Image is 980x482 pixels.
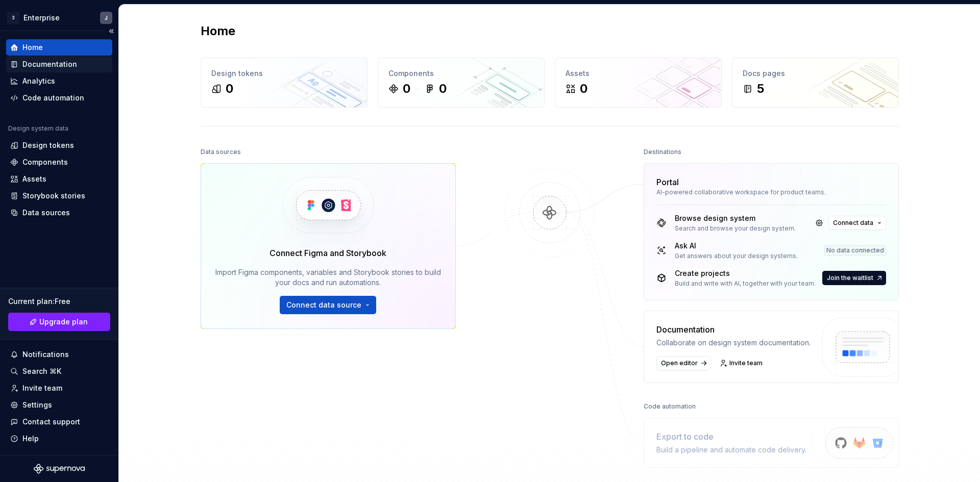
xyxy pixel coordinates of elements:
a: Analytics [6,73,112,89]
div: Assets [566,68,711,79]
div: 0 [580,81,587,97]
a: Components00 [378,58,545,108]
div: Assets [22,174,46,184]
div: Destinations [644,145,681,159]
button: Search ⌘K [6,363,112,379]
div: Help [22,434,39,444]
div: Enterprise [23,13,60,23]
div: Current plan : Free [8,296,110,307]
div: 0 [439,81,447,97]
div: Search ⌘K [22,366,61,376]
a: Open editor [656,356,710,370]
div: Import Figma components, variables and Storybook stories to build your docs and run automations. [215,267,441,288]
div: 3 [7,12,19,24]
a: Invite team [717,356,767,370]
div: No data connected [824,245,886,256]
div: Ask AI [675,241,798,251]
a: Components [6,154,112,170]
a: Settings [6,397,112,413]
div: Portal [656,176,679,188]
span: Open editor [661,359,698,367]
a: Code automation [6,90,112,106]
a: Invite team [6,380,112,396]
div: Code automation [22,93,84,103]
div: Components [388,68,534,79]
div: Build and write with AI, together with your team. [675,280,816,288]
div: Contact support [22,417,80,427]
div: Settings [22,400,52,410]
div: Collaborate on design system documentation. [656,338,811,348]
a: Assets0 [555,58,722,108]
div: AI-powered collaborative workspace for product teams. [656,188,886,196]
button: Join the waitlist [822,271,886,285]
button: 3EnterpriseJ [2,7,116,29]
div: Design tokens [211,68,357,79]
div: Data sources [201,145,241,159]
a: Storybook stories [6,188,112,204]
a: Design tokens0 [201,58,367,108]
a: Documentation [6,56,112,72]
div: Notifications [22,349,69,360]
div: Code automation [644,399,696,414]
div: Browse design system [675,213,796,223]
div: Connect Figma and Storybook [269,247,386,259]
a: Design tokens [6,137,112,154]
span: Join the waitlist [827,274,873,282]
div: Search and browse your design system. [675,224,796,233]
a: Docs pages5 [732,58,899,108]
div: 5 [757,81,764,97]
button: Help [6,430,112,447]
div: Data sources [22,208,70,218]
span: Connect data source [286,300,361,310]
button: Connect data source [280,296,376,314]
div: Storybook stories [22,191,85,201]
div: 0 [226,81,233,97]
span: Upgrade plan [39,317,88,327]
div: Analytics [22,76,55,86]
button: Connect data [828,216,886,230]
button: Upgrade plan [8,313,110,331]
div: Export to code [656,430,806,443]
div: Create projects [675,268,816,278]
span: Connect data [833,219,873,227]
div: Build a pipeline and automate code delivery. [656,445,806,455]
div: Design system data [8,124,68,133]
div: Docs pages [743,68,888,79]
button: Collapse sidebar [104,24,118,38]
h2: Home [201,23,235,39]
div: Home [22,42,43,53]
a: Assets [6,171,112,187]
div: J [105,14,108,22]
button: Contact support [6,414,112,430]
div: Design tokens [22,140,74,150]
svg: Supernova Logo [34,464,85,474]
button: Notifications [6,346,112,363]
a: Data sources [6,205,112,221]
div: 0 [403,81,410,97]
a: Home [6,39,112,56]
span: Invite team [729,359,763,367]
div: Documentation [656,323,811,336]
div: Documentation [22,59,77,69]
div: Components [22,157,68,167]
div: Invite team [22,383,62,393]
div: Get answers about your design systems. [675,252,798,260]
